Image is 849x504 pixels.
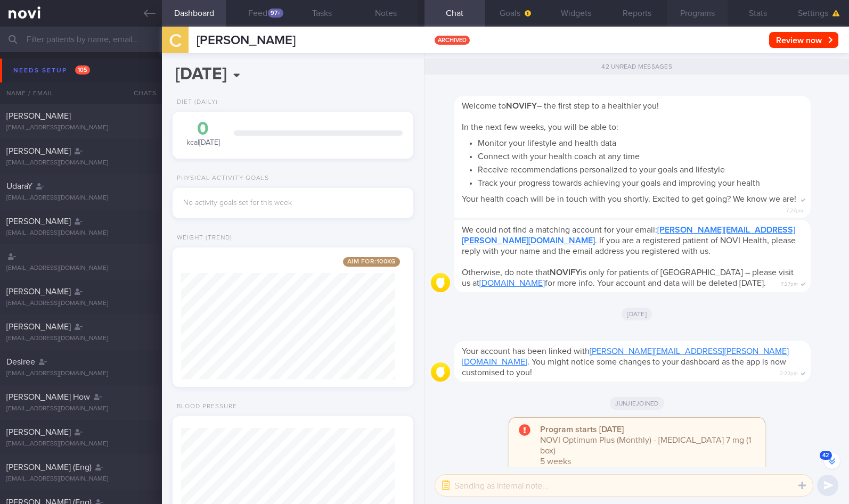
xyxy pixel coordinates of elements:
[435,36,470,45] span: archived
[6,159,156,167] div: [EMAIL_ADDRESS][DOMAIN_NAME]
[173,175,269,183] div: Physical Activity Goals
[610,397,664,410] span: Junjie joined
[6,182,32,191] span: UdaraY
[550,268,581,277] strong: NOVIFY
[6,475,156,483] div: [EMAIL_ADDRESS][DOMAIN_NAME]
[781,278,798,288] span: 7:27pm
[478,175,803,188] li: Track your progress towards achieving your goals and improving your health
[462,347,789,377] span: Your account has been linked with . You might notice some changes to your dashboard as the app is...
[343,257,401,267] span: Aim for: 100 kg
[786,204,803,214] span: 7:27pm
[6,217,71,226] span: [PERSON_NAME]
[156,20,195,61] div: c
[6,405,156,413] div: [EMAIL_ADDRESS][DOMAIN_NAME]
[780,367,798,377] span: 2:22pm
[540,436,751,455] span: NOVI Optimum Plus (Monthly) - [MEDICAL_DATA] 7 mg (1 box)
[6,124,156,132] div: [EMAIL_ADDRESS][DOMAIN_NAME]
[6,287,71,296] span: [PERSON_NAME]
[769,32,838,48] button: Review now
[75,65,90,75] span: 105
[462,102,659,110] span: Welcome to – the first step to a healthier you!
[478,162,803,175] li: Receive recommendations personalized to your goals and lifestyle
[820,451,832,460] span: 42
[6,393,90,401] span: [PERSON_NAME] How
[197,34,296,47] span: [PERSON_NAME]
[6,335,156,343] div: [EMAIL_ADDRESS][DOMAIN_NAME]
[173,234,232,242] div: Weight (Trend)
[6,370,156,378] div: [EMAIL_ADDRESS][DOMAIN_NAME]
[479,279,545,287] a: [DOMAIN_NAME]
[506,102,537,110] strong: NOVIFY
[119,82,162,104] div: Chats
[6,229,156,237] div: [EMAIL_ADDRESS][DOMAIN_NAME]
[173,403,237,411] div: Blood Pressure
[6,358,35,366] span: Desiree
[6,112,71,120] span: [PERSON_NAME]
[6,300,156,308] div: [EMAIL_ADDRESS][DOMAIN_NAME]
[478,148,803,162] li: Connect with your health coach at any time
[462,123,618,131] span: In the next few weeks, you will be able to:
[183,120,223,138] div: 0
[11,63,93,78] div: Needs setup
[6,440,156,448] div: [EMAIL_ADDRESS][DOMAIN_NAME]
[478,135,803,148] li: Monitor your lifestyle and health data
[183,120,223,148] div: kcal [DATE]
[462,268,794,287] span: Otherwise, do note that is only for patients of [GEOGRAPHIC_DATA] – please visit us at for more i...
[268,9,283,18] div: 97+
[183,199,403,208] div: No activity goals set for this week
[462,226,796,255] span: We could not find a matching account for your email: . If you are a registered patient of NOVI He...
[6,463,92,472] span: [PERSON_NAME] (Eng)
[6,428,71,436] span: [PERSON_NAME]
[622,308,652,320] span: [DATE]
[540,425,624,434] strong: Program starts [DATE]
[824,453,840,469] button: 42
[6,265,156,272] div: [EMAIL_ADDRESS][DOMAIN_NAME]
[540,457,571,466] span: 5 weeks
[462,347,789,366] a: [PERSON_NAME][EMAIL_ADDRESS][PERSON_NAME][DOMAIN_NAME]
[6,194,156,202] div: [EMAIL_ADDRESS][DOMAIN_NAME]
[173,98,218,106] div: Diet (Daily)
[6,323,71,331] span: [PERSON_NAME]
[462,195,796,203] span: Your health coach will be in touch with you shortly. Excited to get going? We know we are!
[6,147,71,155] span: [PERSON_NAME]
